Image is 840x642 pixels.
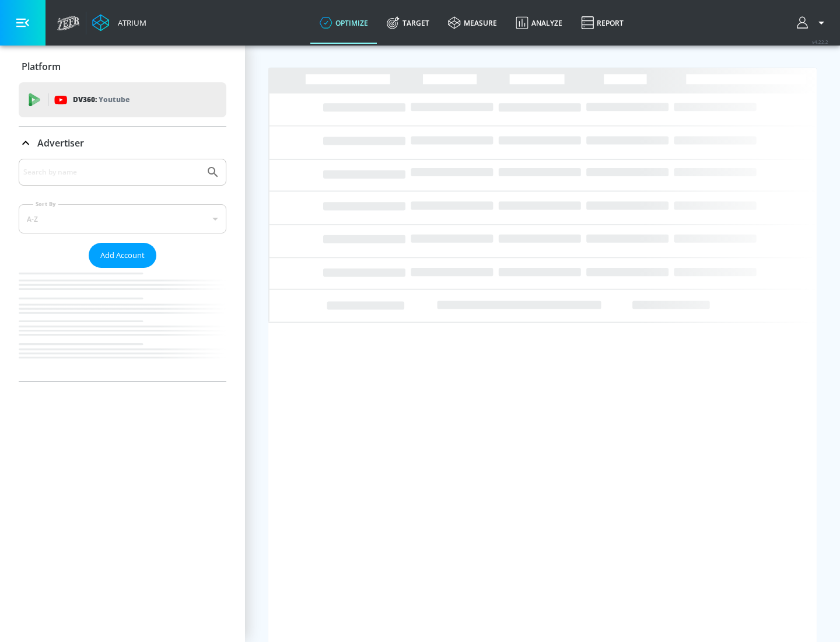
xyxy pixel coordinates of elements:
[19,268,226,381] nav: list of Advertiser
[99,93,129,106] p: Youtube
[37,137,84,149] p: Advertiser
[19,82,226,117] div: DV360: Youtube
[100,249,145,262] span: Add Account
[572,2,633,44] a: Report
[22,60,61,73] p: Platform
[113,18,146,28] div: Atrium
[19,50,226,83] div: Platform
[19,159,226,381] div: Advertiser
[19,127,226,159] div: Advertiser
[310,2,377,44] a: optimize
[23,165,200,180] input: Search by name
[19,204,226,233] div: A-Z
[89,243,156,268] button: Add Account
[73,93,129,106] p: DV360:
[812,39,828,45] span: v 4.22.2
[33,200,58,208] label: Sort By
[377,2,439,44] a: Target
[439,2,506,44] a: measure
[92,14,146,32] a: Atrium
[506,2,572,44] a: Analyze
